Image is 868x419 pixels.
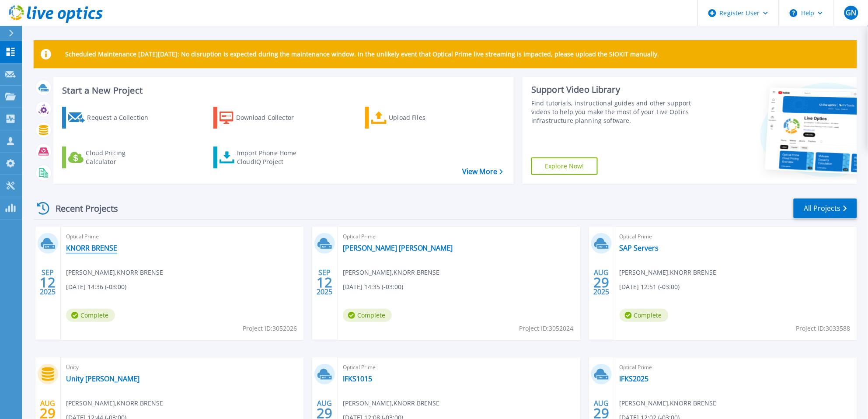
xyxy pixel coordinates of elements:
span: GN [846,9,856,16]
div: Cloud Pricing Calculator [86,149,156,166]
span: 12 [317,279,332,286]
a: Cloud Pricing Calculator [62,147,160,168]
span: Optical Prime [620,363,852,372]
span: [PERSON_NAME] , KNORR BRENSE [620,398,717,408]
span: [PERSON_NAME] , KNORR BRENSE [343,398,440,408]
div: AUG 2025 [593,266,610,298]
a: Download Collector [213,107,311,129]
a: Explore Now! [531,157,598,175]
a: View More [462,168,503,176]
span: Complete [620,309,669,322]
span: Optical Prime [343,232,575,241]
div: SEP 2025 [39,266,56,298]
span: Optical Prime [66,232,298,241]
span: 12 [40,279,56,286]
span: [DATE] 14:35 (-03:00) [343,282,403,292]
span: Project ID: 3033588 [796,324,851,333]
span: Project ID: 3052024 [519,324,574,333]
a: KNORR BRENSE [66,244,117,252]
p: Scheduled Maintenance [DATE][DATE]: No disruption is expected during the maintenance window. In t... [65,51,659,58]
a: IFKS1015 [343,374,372,383]
div: SEP 2025 [316,266,333,298]
span: Optical Prime [620,232,852,241]
div: Download Collector [236,109,306,126]
div: Request a Collection [87,109,157,126]
a: Upload Files [365,107,463,129]
span: Complete [66,309,115,322]
span: Complete [343,309,392,322]
span: 29 [593,409,609,417]
div: Recent Projects [34,198,130,219]
span: 29 [593,279,609,286]
a: All Projects [794,199,857,218]
div: Import Phone Home CloudIQ Project [237,149,305,166]
span: 29 [40,409,56,417]
span: Optical Prime [343,363,575,372]
a: SAP Servers [620,244,659,252]
div: Upload Files [389,109,459,126]
span: 29 [317,409,332,417]
div: Support Video Library [531,84,702,95]
span: Project ID: 3052026 [243,324,297,333]
span: Unity [66,363,298,372]
a: Request a Collection [62,107,160,129]
span: [DATE] 12:51 (-03:00) [620,282,680,292]
a: [PERSON_NAME] [PERSON_NAME] [343,244,453,252]
div: Find tutorials, instructional guides and other support videos to help you make the most of your L... [531,99,702,125]
span: [DATE] 14:36 (-03:00) [66,282,126,292]
a: IFKS2025 [620,374,649,383]
a: Unity [PERSON_NAME] [66,374,139,383]
span: [PERSON_NAME] , KNORR BRENSE [66,398,163,408]
span: [PERSON_NAME] , KNORR BRENSE [620,268,717,277]
span: [PERSON_NAME] , KNORR BRENSE [343,268,440,277]
span: [PERSON_NAME] , KNORR BRENSE [66,268,163,277]
h3: Start a New Project [62,86,502,95]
